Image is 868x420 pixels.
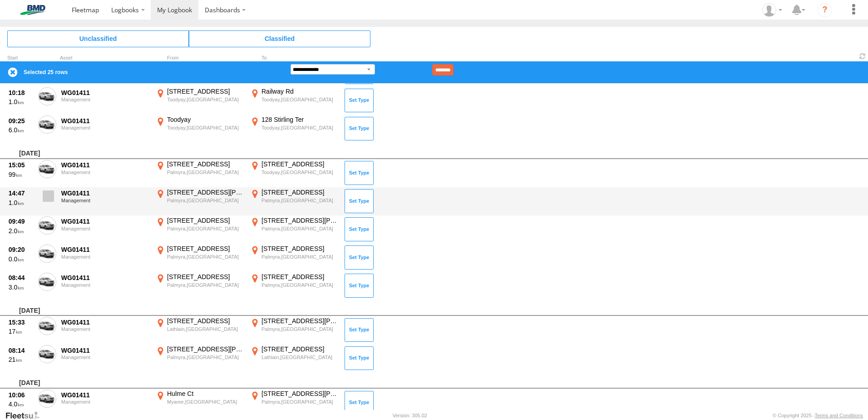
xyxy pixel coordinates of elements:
label: Click to View Event Location [249,245,340,271]
div: Palmyra,[GEOGRAPHIC_DATA] [167,254,244,260]
label: Clear Selection [7,67,18,78]
div: 15:05 [9,161,33,169]
div: 2.0 [9,227,33,235]
div: Palmyra,[GEOGRAPHIC_DATA] [261,326,338,332]
div: WG01411 [61,346,149,355]
div: 09:49 [9,217,33,225]
div: Management [61,226,149,231]
div: [STREET_ADDRESS] [261,245,338,253]
div: WG01411 [61,117,149,125]
div: Click to Sort [7,56,35,60]
div: To [249,56,340,60]
div: [STREET_ADDRESS] [167,317,244,325]
div: Palmyra,[GEOGRAPHIC_DATA] [167,225,244,232]
a: Terms and Conditions [815,413,863,418]
div: [STREET_ADDRESS] [261,160,338,168]
div: 09:20 [9,245,33,254]
div: 3.0 [9,283,33,291]
div: WG01411 [61,89,149,97]
label: Click to View Event Location [249,160,340,186]
div: 6.0 [9,126,33,134]
div: [STREET_ADDRESS] [167,273,244,281]
div: Palmyra,[GEOGRAPHIC_DATA] [167,169,244,175]
div: [STREET_ADDRESS] [261,188,338,196]
label: Click to View Event Location [154,390,245,416]
label: Click to View Event Location [249,345,340,371]
button: Click to Set [345,117,374,140]
div: Management [61,282,149,288]
span: Refresh [857,52,868,60]
div: [STREET_ADDRESS] [167,160,244,168]
div: WG01411 [61,189,149,197]
button: Click to Set [345,318,374,342]
div: 15:33 [9,318,33,326]
label: Click to View Event Location [249,216,340,243]
label: Click to View Event Location [249,273,340,299]
div: [STREET_ADDRESS] [261,273,338,281]
div: Management [61,97,149,102]
label: Click to View Event Location [154,317,245,343]
div: Management [61,254,149,260]
div: Railway Rd [261,87,338,95]
div: [STREET_ADDRESS] [167,216,244,225]
div: WG01411 [61,161,149,169]
div: 14:47 [9,189,33,197]
div: Toodyay,[GEOGRAPHIC_DATA] [167,125,244,131]
div: Myaree,[GEOGRAPHIC_DATA] [167,399,244,405]
div: 1.0 [9,199,33,207]
button: Click to Set [345,189,374,213]
button: Click to Set [345,217,374,241]
div: Palmyra,[GEOGRAPHIC_DATA] [167,354,244,360]
div: WG01411 [61,318,149,326]
div: 17 [9,327,33,335]
div: Palmyra,[GEOGRAPHIC_DATA] [167,282,244,288]
label: Click to View Event Location [154,273,245,299]
div: [STREET_ADDRESS][PERSON_NAME] [261,216,338,225]
div: Asset [60,56,151,60]
label: Click to View Event Location [249,390,340,416]
label: Click to View Event Location [249,87,340,114]
div: 08:14 [9,346,33,355]
div: [STREET_ADDRESS][PERSON_NAME] [261,317,338,325]
div: Management [61,170,149,175]
div: Management [61,326,149,332]
div: Management [61,198,149,203]
div: Toodyay [167,115,244,124]
div: Management [61,125,149,130]
div: Palmyra,[GEOGRAPHIC_DATA] [261,225,338,232]
div: Palmyra,[GEOGRAPHIC_DATA] [261,197,338,204]
button: Click to Set [345,346,374,370]
div: 4.0 [9,400,33,408]
div: Palmyra,[GEOGRAPHIC_DATA] [261,282,338,288]
label: Click to View Event Location [249,188,340,215]
label: Click to View Event Location [154,216,245,243]
a: Visit our Website [5,411,47,420]
label: Click to View Event Location [154,87,245,114]
div: [STREET_ADDRESS] [167,87,244,95]
div: Toodyay,[GEOGRAPHIC_DATA] [261,125,338,131]
div: Toodyay,[GEOGRAPHIC_DATA] [261,96,338,103]
label: Click to View Event Location [154,160,245,186]
div: Management [61,355,149,360]
div: Hulme Ct [167,390,244,398]
span: Click to view Unclassified Trips [7,30,189,47]
div: Toodyay,[GEOGRAPHIC_DATA] [261,169,338,175]
div: Lathlain,[GEOGRAPHIC_DATA] [261,354,338,360]
div: [STREET_ADDRESS][PERSON_NAME] [167,345,244,353]
label: Click to View Event Location [154,115,245,142]
div: WG01411 [61,274,149,282]
div: Toodyay,[GEOGRAPHIC_DATA] [167,96,244,103]
button: Click to Set [345,391,374,415]
label: Click to View Event Location [249,317,340,343]
div: 0.0 [9,255,33,263]
div: WG01411 [61,217,149,225]
div: Palmyra,[GEOGRAPHIC_DATA] [167,197,244,204]
label: Click to View Event Location [154,345,245,371]
button: Click to Set [345,245,374,269]
div: [STREET_ADDRESS][PERSON_NAME] [167,188,244,196]
div: 08:44 [9,274,33,282]
label: Click to View Event Location [154,245,245,271]
div: 10:18 [9,89,33,97]
div: 1.0 [9,98,33,106]
label: Click to View Event Location [154,188,245,215]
